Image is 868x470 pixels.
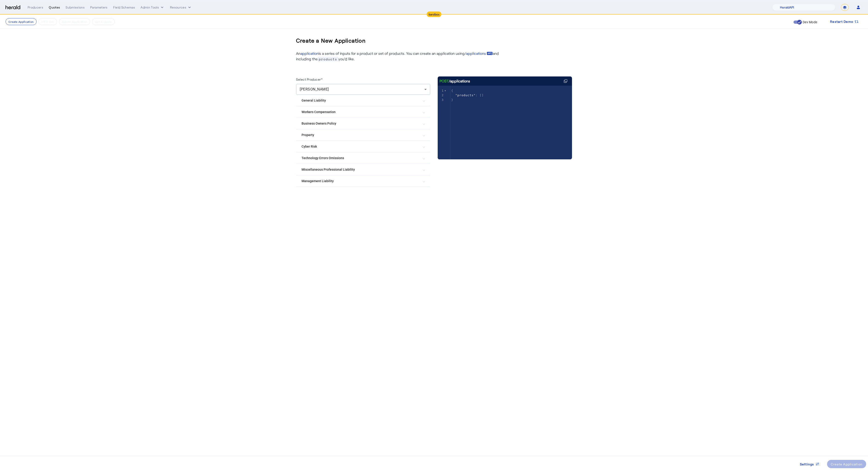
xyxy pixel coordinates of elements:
button: Fill it Out [38,18,57,25]
mat-panel-title: General Liability [302,98,419,103]
mat-panel-title: Property [302,133,419,137]
span: POST [440,78,449,84]
button: Create Application [6,18,37,25]
span: } [451,98,453,102]
div: Quotes [49,5,60,10]
div: Field Schemas [113,5,135,10]
mat-panel-title: Management Liability [302,179,419,184]
div: 2 [438,93,444,98]
mat-expansion-panel-header: Technology Errors Omissions [296,152,430,163]
span: { [451,89,453,92]
div: /applications [440,78,470,84]
mat-panel-title: Business Owners Policy [302,121,419,126]
div: Parameters [90,5,108,10]
herald-code-block: /applications [438,76,572,150]
button: Submit Application [59,18,90,25]
mat-expansion-panel-header: Miscellaneous Professional Liability [296,164,430,175]
label: Select Producer* [296,77,322,81]
button: Get A Quote [92,18,115,25]
button: Resources dropdown menu [170,5,192,10]
a: /applications [465,51,493,56]
mat-panel-title: Miscellaneous Professional Liability [302,167,419,172]
label: Dev Mode [802,20,817,24]
mat-expansion-panel-header: Management Liability [296,175,430,187]
mat-panel-title: Workers Compensation [302,110,419,114]
span: [PERSON_NAME] [300,87,329,91]
p: An is a series of inputs for a product or set of products. You can create an application using an... [296,51,503,62]
h3: Create a New Application [296,33,366,48]
div: Submissions [66,5,85,10]
div: Producers [28,5,43,10]
img: Herald Logo [6,5,20,10]
mat-expansion-panel-header: General Liability [296,95,430,106]
button: internal dropdown menu [141,5,164,10]
mat-panel-title: Cyber Risk [302,144,419,149]
mat-expansion-panel-header: Workers Compensation [296,106,430,117]
span: products [318,57,338,61]
mat-expansion-panel-header: Property [296,129,430,140]
span: "products" [455,93,476,97]
button: Settings [796,460,823,468]
span: Restart Demo [830,19,853,24]
div: 3 [438,98,444,102]
div: 1 [438,88,444,93]
mat-expansion-panel-header: Business Owners Policy [296,118,430,129]
a: application [300,51,319,55]
div: Sandbox [427,12,442,17]
mat-panel-title: Technology Errors Omissions [302,156,419,161]
mat-expansion-panel-header: Cyber Risk [296,141,430,152]
span: Settings [800,462,814,467]
span: : [] [451,93,484,97]
button: Restart Demo [826,18,862,26]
